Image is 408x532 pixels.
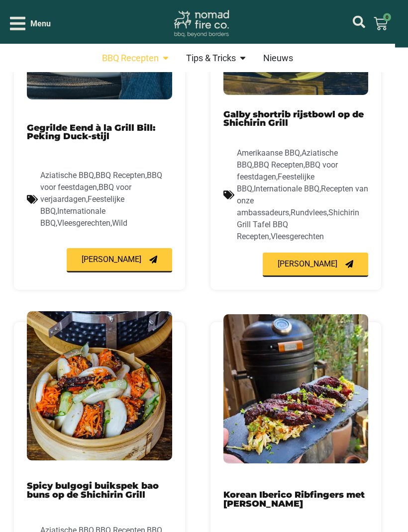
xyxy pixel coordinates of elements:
a: mijn account [353,16,365,28]
a: Rundvlees [291,208,327,218]
a: BBQ voor feestdagen [237,161,338,182]
a: Tips & Tricks [186,48,236,68]
img: shichirin-recept-Spicy-bulgogi-buikspek-bao-buns-7 [27,312,172,461]
span: [PERSON_NAME] [82,256,141,264]
span: 0 [383,13,391,21]
a: Vleesgerechten [57,219,110,228]
a: BBQ Recepten [102,48,159,68]
a: Internationale BBQ [40,207,105,228]
a: Internationale BBQ [254,184,319,194]
div: Open/Close Menu [10,15,51,32]
a: Amerikaanse BBQ [237,149,300,158]
span: , , , , , , , , , [237,149,368,242]
span: , , , , , , , [40,171,162,228]
a: [PERSON_NAME] [67,249,172,273]
a: 0 [362,11,400,37]
a: BBQ Recepten [96,171,145,180]
span: Menu [30,18,51,30]
a: Nieuws [263,48,293,68]
a: Recepten van onze ambassadeurs [237,184,368,218]
a: Spicy bulgogi buikspek bao buns op de Shichirin Grill [27,481,159,500]
img: Korean BBQ Iberico Rib Fingers [223,315,369,464]
a: Wild [112,219,127,228]
a: BBQ voor verjaardagen [40,183,131,204]
span: [PERSON_NAME] [278,261,337,268]
a: [PERSON_NAME] [263,253,368,277]
a: Aziatische BBQ [40,171,94,180]
img: Nomad Fire Co [174,10,229,37]
a: Korean Iberico Ribfingers met [PERSON_NAME] [223,490,365,509]
a: BBQ Recepten [254,161,304,170]
a: Vleesgerechten [271,232,324,242]
a: Galby shortrib rijstbowl op de Shichirin Grill [223,109,364,129]
a: Gegrilde Eend à la Grill Bill: Peking Duck-stijl [27,123,155,142]
a: Shichirin Grill Tafel BBQ Recepten [237,208,359,242]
